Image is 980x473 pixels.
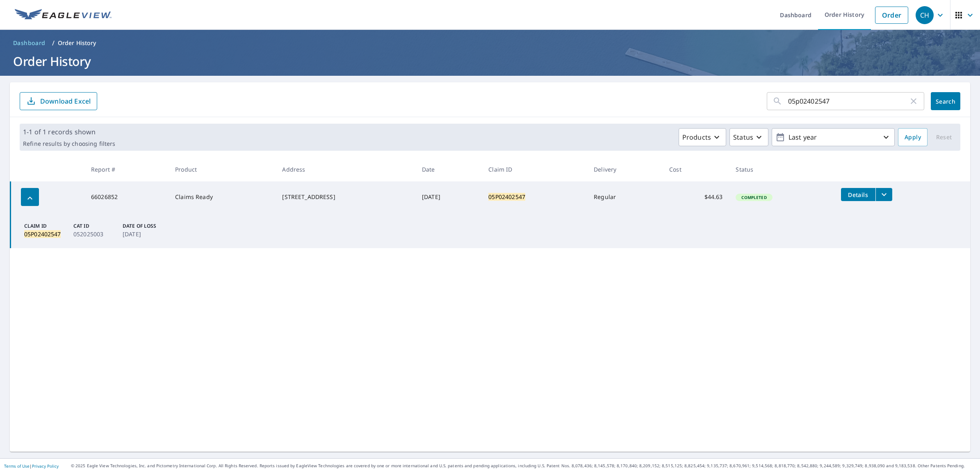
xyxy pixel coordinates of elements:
[23,140,115,147] p: Refine results by choosing filters
[13,39,46,47] span: Dashboard
[123,230,169,238] p: [DATE]
[4,463,30,469] a: Terms of Use
[40,97,91,106] p: Download Excel
[916,6,934,24] div: CH
[84,157,169,181] th: Report #
[71,463,976,469] p: © 2025 Eagle View Technologies, Inc. and Pictometry International Corp. All Rights Reserved. Repo...
[24,230,61,238] mark: 05P02402547
[898,128,928,146] button: Apply
[788,90,909,113] input: Address, Report #, Claim ID, etc.
[20,92,97,110] button: Download Excel
[841,188,875,201] button: detailsBtn-66026852
[663,181,729,213] td: $44.63
[10,36,49,50] a: Dashboard
[282,193,409,201] div: [STREET_ADDRESS]
[23,127,115,137] p: 1-1 of 1 records shown
[32,463,59,469] a: Privacy Policy
[937,97,954,105] span: Search
[905,132,921,143] span: Apply
[729,157,834,181] th: Status
[15,9,112,21] img: EV Logo
[729,128,768,146] button: Status
[482,157,587,181] th: Claim ID
[875,7,908,24] a: Order
[587,157,663,181] th: Delivery
[663,157,729,181] th: Cost
[73,230,119,238] p: 052025003
[84,181,169,213] td: 66026852
[4,464,59,468] p: |
[733,132,753,142] p: Status
[169,181,276,213] td: Claims Ready
[875,188,892,201] button: filesDropdownBtn-66026852
[488,193,525,201] mark: 05P02402547
[10,53,970,70] h1: Order History
[785,130,881,145] p: Last year
[931,92,960,110] button: Search
[736,195,771,200] span: Completed
[24,222,70,230] p: Claim ID
[846,191,871,199] span: Details
[123,222,169,230] p: Date of Loss
[73,222,119,230] p: Cat ID
[587,181,663,213] td: Regular
[682,132,711,142] p: Products
[58,39,96,47] p: Order History
[772,128,895,146] button: Last year
[415,157,482,181] th: Date
[276,157,415,181] th: Address
[169,157,276,181] th: Product
[679,128,726,146] button: Products
[415,181,482,213] td: [DATE]
[10,36,970,50] nav: breadcrumb
[52,38,55,48] li: /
